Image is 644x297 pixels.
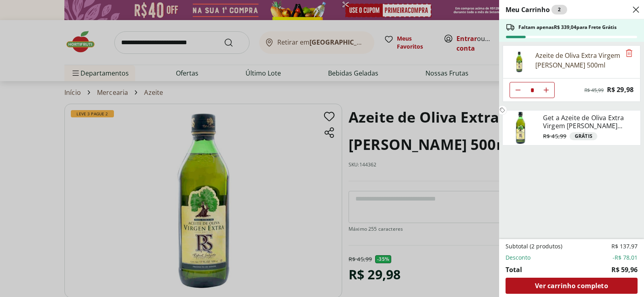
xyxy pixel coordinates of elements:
div: Azeite de Oliva Extra Virgem [PERSON_NAME] 500ml [535,51,621,70]
span: R$ 59,96 [611,265,638,274]
input: Quantidade Atual [526,82,538,98]
h2: Meu Carrinho [506,5,567,14]
span: Subtotal (2 produtos) [506,242,562,250]
span: R$ 45,99 [543,131,566,141]
span: Ver carrinho completo [535,283,608,289]
button: Remove [624,49,634,58]
span: R$ 29,98 [607,84,634,95]
button: Aumentar Quantidade [538,82,554,98]
span: Desconto [506,254,530,262]
div: Free [570,132,597,140]
span: -R$ 78,01 [613,254,638,262]
span: R$ 45,99 [584,87,604,94]
span: R$ 137,97 [611,242,638,250]
img: Principal [508,51,530,73]
a: Ver carrinho completo [506,278,638,294]
span: Faltam apenas R$ 339,04 para Frete Grátis [518,24,617,31]
img: Principal [503,111,538,145]
span: Total [506,265,522,274]
button: Diminuir Quantidade [510,82,526,98]
div: 2 [551,5,567,14]
h3: Get a Azeite de Oliva Extra Virgem [PERSON_NAME] 500ml [543,114,636,130]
